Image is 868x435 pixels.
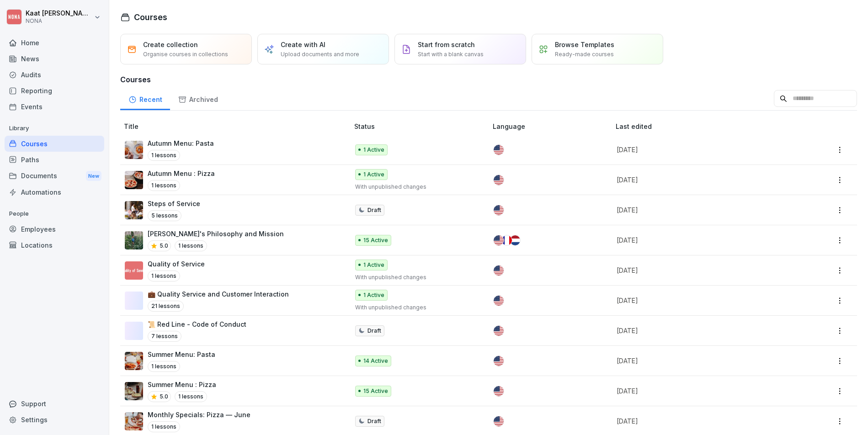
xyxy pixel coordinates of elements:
p: [DATE] [617,235,784,245]
img: us.svg [494,416,504,426]
p: [DATE] [617,205,784,215]
p: 14 Active [363,357,388,365]
p: Language [493,122,612,131]
div: Support [5,396,104,412]
p: 15 Active [363,236,388,244]
p: People [5,207,104,221]
p: 1 lessons [148,271,180,281]
a: DocumentsNew [5,168,104,185]
img: ao57u8bxhtxwub0eow4jhlen.png [125,412,143,430]
img: us.svg [494,356,504,366]
p: 5 lessons [148,210,181,221]
p: 5.0 [160,242,168,250]
p: Quality of Service [148,259,205,269]
img: us.svg [494,296,504,306]
p: Library [5,121,104,136]
p: Steps of Service [148,199,200,208]
img: us.svg [494,175,504,185]
p: With unpublished changes [355,303,478,312]
p: 📜 Red Line - Code of Conduct [148,319,246,329]
p: Monthly Specials: Pizza — June [148,410,250,419]
img: g03mw99o2jwb6tj6u9fgvrr5.png [125,141,143,159]
a: Recent [120,87,170,110]
a: Reporting [5,83,104,99]
a: Employees [5,221,104,237]
p: 1 lessons [148,421,180,432]
p: Organise courses in collections [143,50,228,58]
div: News [5,51,104,67]
img: fr.svg [502,235,512,245]
p: Browse Templates [555,40,614,49]
a: Home [5,35,104,51]
p: [DATE] [617,416,784,426]
img: i75bwr3lke107x3pjivkuo40.png [125,352,143,370]
div: Documents [5,168,104,185]
a: Events [5,99,104,115]
p: 1 lessons [148,361,180,372]
p: 1 lessons [175,240,207,251]
p: Ready-made courses [555,50,614,58]
img: us.svg [494,205,504,215]
p: Autumn Menu: Pasta [148,138,214,148]
a: Audits [5,67,104,83]
img: us.svg [494,235,504,245]
p: Summer Menu : Pizza [148,380,216,389]
img: us.svg [494,145,504,155]
p: Autumn Menu : Pizza [148,169,215,178]
p: With unpublished changes [355,273,478,281]
a: Automations [5,184,104,200]
p: Upload documents and more [281,50,359,58]
p: 21 lessons [148,301,184,312]
p: 1 lessons [148,180,180,191]
p: Draft [367,327,381,335]
p: [DATE] [617,326,784,335]
p: Create with AI [281,40,325,49]
p: 1 lessons [175,391,207,402]
p: [DATE] [617,356,784,366]
p: 1 Active [363,291,384,299]
img: l2vh19n2q7kz6s3t5892pad2.png [125,382,143,400]
img: gigntzqtjbmfaqrmkhd4k4h3.png [125,171,143,189]
p: [DATE] [617,386,784,396]
p: [PERSON_NAME]'s Philosophy and Mission [148,229,284,239]
p: Title [124,122,351,131]
p: 5.0 [160,393,168,401]
p: 1 Active [363,261,384,269]
img: us.svg [494,386,504,396]
p: 7 lessons [148,331,181,342]
p: Summer Menu: Pasta [148,350,215,359]
p: Draft [367,206,381,214]
a: Settings [5,412,104,428]
img: nl.svg [510,235,520,245]
p: [DATE] [617,145,784,154]
p: [DATE] [617,296,784,305]
p: Start from scratch [418,40,475,49]
p: Kaat [PERSON_NAME] [26,10,92,17]
p: Start with a blank canvas [418,50,484,58]
img: us.svg [494,265,504,276]
p: [DATE] [617,175,784,185]
a: Locations [5,237,104,253]
img: ep21c2igrbh2xhwygamc4fgx.png [125,261,143,280]
h3: Courses [120,74,857,85]
p: Last edited [616,122,795,131]
img: us.svg [494,326,504,336]
a: Archived [170,87,226,110]
h1: Courses [134,11,167,23]
a: Courses [5,136,104,152]
p: 💼 Quality Service and Customer Interaction [148,289,289,299]
img: cktznsg10ahe3ln2ptfp89y3.png [125,231,143,249]
p: 1 lessons [148,150,180,161]
div: New [86,171,101,181]
a: Paths [5,152,104,168]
